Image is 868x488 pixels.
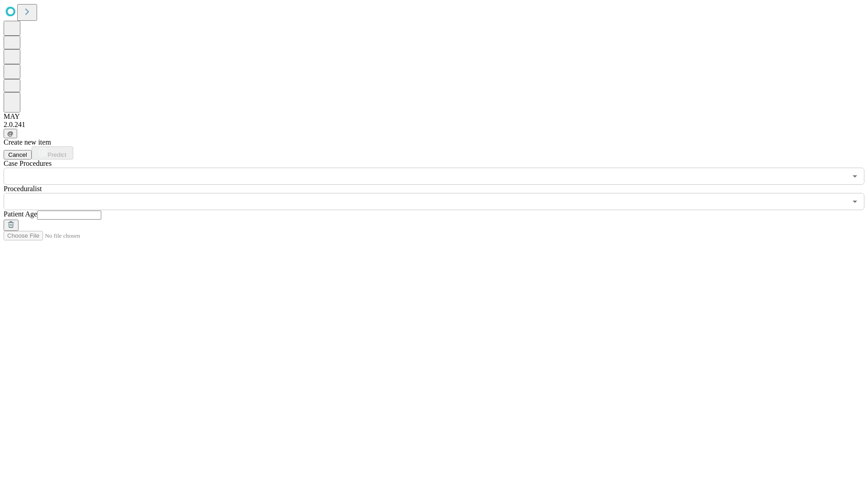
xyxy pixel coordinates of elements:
[8,151,27,158] span: Cancel
[4,121,864,129] div: 2.0.241
[4,150,32,160] button: Cancel
[4,129,17,138] button: @
[4,185,42,192] span: Proceduralist
[4,210,37,218] span: Patient Age
[4,160,52,167] span: Scheduled Procedure
[7,130,14,137] span: @
[4,113,864,121] div: MAY
[32,146,73,160] button: Predict
[849,170,861,183] button: Open
[47,151,66,158] span: Predict
[849,195,861,208] button: Open
[4,138,51,146] span: Create new item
